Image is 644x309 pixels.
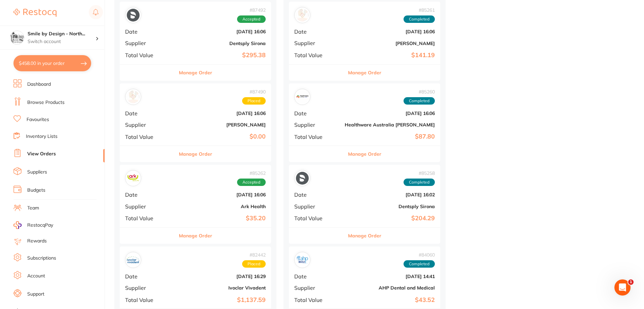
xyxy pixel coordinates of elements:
[294,285,339,291] span: Supplier
[125,192,170,198] span: Date
[404,15,435,23] span: Completed
[345,133,435,140] b: $87.80
[628,279,634,285] span: 1
[294,203,339,209] span: Supplier
[125,40,170,46] span: Supplier
[27,273,45,279] a: Account
[242,97,266,105] span: Placed
[345,215,435,222] b: $204.29
[27,151,56,157] a: View Orders
[345,285,435,291] b: AHP Dental and Medical
[294,192,339,198] span: Date
[27,187,45,194] a: Budgets
[345,111,435,116] b: [DATE] 16:06
[294,297,339,303] span: Total Value
[27,255,56,262] a: Subscriptions
[404,260,435,268] span: Completed
[13,9,56,17] img: Restocq Logo
[179,65,212,81] button: Manage Order
[125,215,170,221] span: Total Value
[27,169,47,176] a: Suppliers
[127,9,140,22] img: Dentsply Sirona
[125,273,170,279] span: Date
[27,116,49,123] a: Favourites
[404,7,435,13] span: # 85261
[404,89,435,94] span: # 85260
[404,179,435,186] span: Completed
[125,134,170,140] span: Total Value
[294,273,339,279] span: Date
[127,172,140,185] img: Ark Health
[237,7,266,13] span: # 87492
[345,41,435,46] b: [PERSON_NAME]
[125,122,170,128] span: Supplier
[176,111,266,116] b: [DATE] 16:06
[242,260,266,268] span: Placed
[27,99,65,106] a: Browse Products
[345,204,435,209] b: Dentsply Sirona
[120,83,271,162] div: Henry Schein Halas#87490PlacedDate[DATE] 16:06Supplier[PERSON_NAME]Total Value$0.00Manage Order
[348,228,381,244] button: Manage Order
[27,238,47,244] a: Rewards
[348,146,381,162] button: Manage Order
[404,252,435,258] span: # 84060
[28,38,96,45] p: Switch account
[176,274,266,279] b: [DATE] 16:29
[345,122,435,127] b: Healthware Australia [PERSON_NAME]
[13,221,22,229] img: RestocqPay
[242,252,266,258] span: # 82442
[176,204,266,209] b: Ark Health
[176,29,266,34] b: [DATE] 16:06
[127,254,140,266] img: Ivoclar Vivadent
[237,15,266,23] span: Accepted
[296,254,309,266] img: AHP Dental and Medical
[179,146,212,162] button: Manage Order
[27,81,51,88] a: Dashboard
[294,215,339,221] span: Total Value
[125,297,170,303] span: Total Value
[176,41,266,46] b: Dentsply Sirona
[120,165,271,244] div: Ark Health#85262AcceptedDate[DATE] 16:06SupplierArk HealthTotal Value$35.20Manage Order
[13,5,56,21] a: Restocq Logo
[294,52,339,58] span: Total Value
[125,285,170,291] span: Supplier
[296,90,309,103] img: Healthware Australia Ridley
[614,279,631,296] iframe: Intercom live chat
[120,2,271,81] div: Dentsply Sirona#87492AcceptedDate[DATE] 16:06SupplierDentsply SironaTotal Value$295.38Manage Order
[296,172,309,185] img: Dentsply Sirona
[179,228,212,244] button: Manage Order
[294,134,339,140] span: Total Value
[176,215,266,222] b: $35.20
[345,274,435,279] b: [DATE] 14:41
[242,89,266,94] span: # 87490
[294,40,339,46] span: Supplier
[176,133,266,140] b: $0.00
[127,90,140,103] img: Henry Schein Halas
[27,205,39,211] a: Team
[26,133,58,140] a: Inventory Lists
[125,52,170,58] span: Total Value
[294,110,339,116] span: Date
[345,29,435,34] b: [DATE] 16:06
[237,170,266,176] span: # 85262
[10,31,24,44] img: Smile by Design - North Sydney
[345,297,435,304] b: $43.52
[13,221,53,229] a: RestocqPay
[404,170,435,176] span: # 85258
[294,29,339,35] span: Date
[125,203,170,209] span: Supplier
[296,9,309,22] img: Adam Dental
[176,297,266,304] b: $1,137.59
[176,52,266,59] b: $295.38
[345,192,435,197] b: [DATE] 16:02
[28,31,96,37] h4: Smile by Design - North Sydney
[404,97,435,105] span: Completed
[176,192,266,197] b: [DATE] 16:06
[125,29,170,35] span: Date
[27,222,53,229] span: RestocqPay
[27,291,44,298] a: Support
[125,110,170,116] span: Date
[294,122,339,128] span: Supplier
[176,122,266,127] b: [PERSON_NAME]
[348,65,381,81] button: Manage Order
